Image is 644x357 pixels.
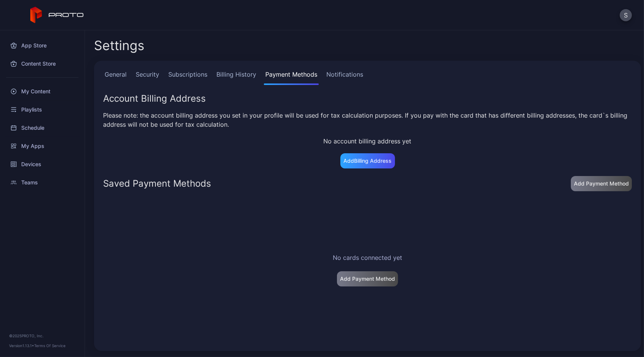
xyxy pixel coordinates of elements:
[9,343,34,348] span: Version 1.13.1 •
[574,181,629,187] div: Add Payment Method
[343,158,392,164] div: Add Billing Address
[103,137,632,146] p: No account billing address yet
[103,70,128,85] a: General
[340,153,395,168] button: AddBilling Address
[340,276,395,282] div: Add Payment Method
[5,55,80,73] a: Content Store
[5,119,80,137] a: Schedule
[5,155,80,173] a: Devices
[5,137,80,155] a: My Apps
[103,94,632,103] div: Account Billing Address
[333,253,402,262] div: No cards connected yet
[103,111,632,129] div: Please note: the account billing address you set in your profile will be used for tax calculation...
[264,70,319,85] a: Payment Methods
[571,176,632,191] button: Add Payment Method
[5,173,80,192] a: Teams
[5,101,80,119] a: Playlists
[620,9,632,21] button: S
[34,343,66,348] a: Terms Of Service
[5,36,80,55] a: App Store
[103,179,211,188] div: Saved Payment Methods
[134,70,161,85] a: Security
[337,271,398,286] button: Add Payment Method
[5,82,80,101] a: My Content
[215,70,258,85] a: Billing History
[167,70,209,85] a: Subscriptions
[94,39,144,52] h2: Settings
[325,70,365,85] a: Notifications
[9,333,75,339] div: © 2025 PROTO, Inc.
